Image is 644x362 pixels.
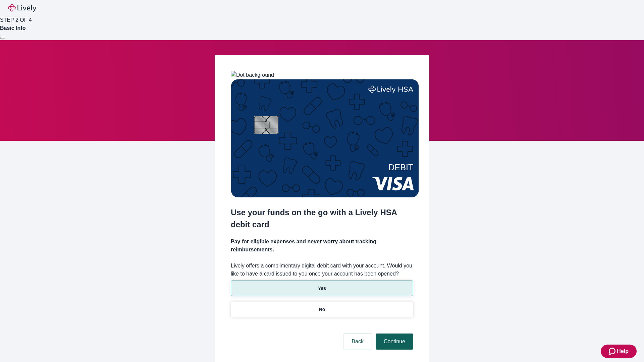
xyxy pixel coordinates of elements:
[231,238,413,254] h4: Pay for eligible expenses and never worry about tracking reimbursements.
[609,347,617,355] svg: Zendesk support icon
[617,347,629,355] span: Help
[601,345,637,358] button: Zendesk support iconHelp
[231,71,274,79] img: Dot background
[231,281,413,296] button: Yes
[318,285,326,292] p: Yes
[231,79,419,197] img: Debit card
[231,262,413,278] label: Lively offers a complimentary digital debit card with your account. Would you like to have a card...
[376,334,413,350] button: Continue
[231,206,413,231] h2: Use your funds on the go with a Lively HSA debit card
[343,334,372,350] button: Back
[319,306,325,313] p: No
[231,302,413,317] button: No
[8,4,36,12] img: Lively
